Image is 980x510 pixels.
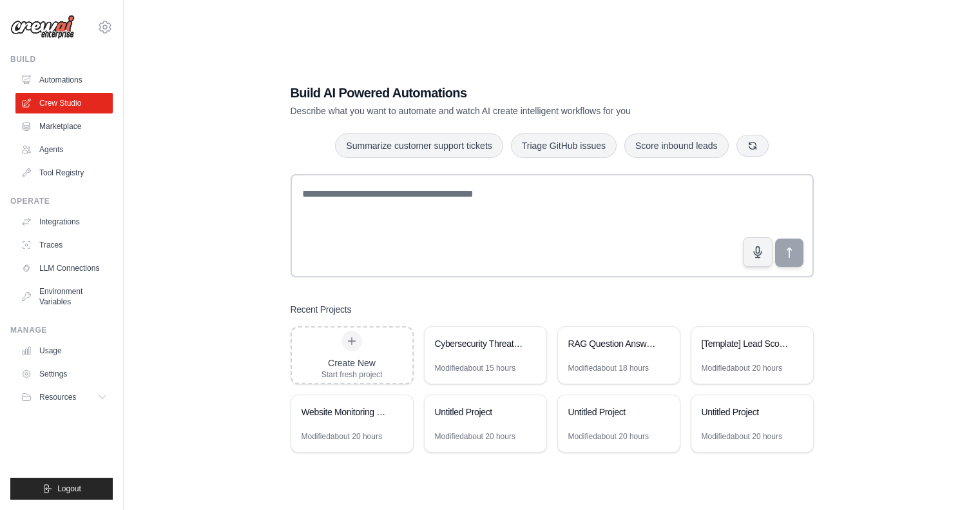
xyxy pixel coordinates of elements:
div: Untitled Project [568,406,657,418]
a: Traces [15,235,113,255]
a: Integrations [15,211,113,232]
div: Modified about 15 hours [435,363,515,373]
h1: Build AI Powered Automations [291,84,724,102]
button: Summarize customer support tickets [335,133,503,158]
button: Score inbound leads [624,133,729,158]
button: Triage GitHub issues [511,133,617,158]
div: Cybersecurity Threat Intelligence Analyzer [435,337,523,350]
div: Modified about 20 hours [302,431,382,442]
a: Agents [15,139,113,160]
div: Build [10,54,113,64]
img: Logo [10,15,75,39]
a: Crew Studio [15,93,113,113]
div: Untitled Project [702,406,790,418]
span: Resources [39,392,76,402]
div: Modified about 20 hours [702,363,782,373]
a: Settings [15,364,113,384]
div: Create New [322,357,383,369]
p: Describe what you want to automate and watch AI create intelligent workflows for you [291,104,724,117]
div: RAG Question Answering System [568,337,657,350]
div: Modified about 20 hours [568,431,649,442]
div: Operate [10,196,113,206]
a: Environment Variables [15,281,113,312]
div: [Template] Lead Scoring and Strategy Crew [702,337,790,350]
a: Tool Registry [15,162,113,183]
div: Modified about 18 hours [568,363,649,373]
button: Logout [10,478,113,500]
a: Usage [15,340,113,361]
div: Website Monitoring & Alerting System [302,406,390,418]
div: Modified about 20 hours [702,431,782,442]
button: Resources [15,387,113,407]
div: Manage [10,325,113,335]
div: Modified about 20 hours [435,431,515,442]
h3: Recent Projects [291,303,352,316]
a: LLM Connections [15,258,113,279]
button: Click to speak your automation idea [743,237,773,267]
button: Get new suggestions [736,135,769,157]
span: Logout [57,484,81,494]
div: Untitled Project [435,406,523,418]
div: Start fresh project [322,369,383,380]
a: Automations [15,70,113,90]
a: Marketplace [15,116,113,137]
